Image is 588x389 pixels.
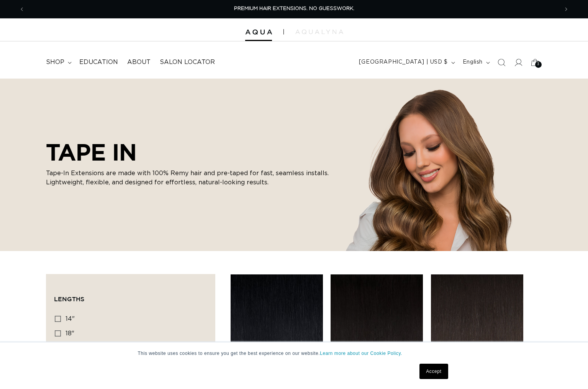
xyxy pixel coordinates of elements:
[463,58,483,66] span: English
[234,6,354,11] span: PREMIUM HAIR EXTENSIONS. NO GUESSWORK.
[354,55,458,70] button: [GEOGRAPHIC_DATA] | USD $
[54,295,84,302] span: Lengths
[54,282,207,310] summary: Lengths (0 selected)
[160,58,215,66] span: Salon Locator
[75,54,123,71] a: Education
[41,54,75,71] summary: shop
[123,54,155,71] a: About
[46,58,64,66] span: shop
[295,30,343,34] img: aqualyna.com
[46,169,337,187] p: Tape-In Extensions are made with 100% Remy hair and pre-taped for fast, seamless installs. Lightw...
[359,58,448,66] span: [GEOGRAPHIC_DATA] | USD $
[46,139,337,166] h2: TAPE IN
[155,54,219,71] a: Salon Locator
[493,54,510,71] summary: Search
[419,364,448,379] a: Accept
[320,351,402,356] a: Learn more about our Cookie Policy.
[537,61,540,68] span: 3
[79,58,118,66] span: Education
[245,30,272,35] img: Aqua Hair Extensions
[138,350,450,357] p: This website uses cookies to ensure you get the best experience on our website.
[127,58,151,66] span: About
[458,55,493,70] button: English
[66,330,74,336] span: 18"
[13,2,30,16] button: Previous announcement
[66,316,75,322] span: 14"
[558,2,575,16] button: Next announcement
